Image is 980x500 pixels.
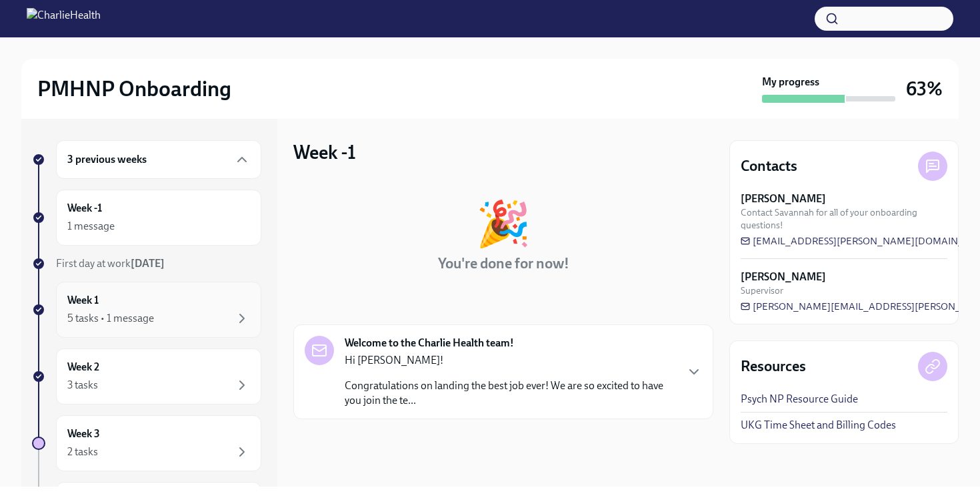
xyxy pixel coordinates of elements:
span: Contact Savannah for all of your onboarding questions! [741,206,947,232]
h6: Week -1 [67,201,102,216]
h2: PMHNP Onboarding [37,75,231,102]
h6: Week 1 [67,293,99,308]
div: 3 previous weeks [56,140,261,179]
p: Hi [PERSON_NAME]! [345,353,675,368]
strong: [PERSON_NAME] [741,192,826,206]
h3: 63% [906,77,943,101]
strong: [PERSON_NAME] [741,270,826,284]
h6: 3 previous weeks [67,152,147,167]
h3: Week -1 [293,140,356,164]
h4: You're done for now! [438,254,569,274]
div: 3 tasks [67,378,98,393]
p: Congratulations on landing the best job ever! We are so excited to have you join the te... [345,379,675,408]
strong: My progress [762,75,819,89]
h4: Contacts [741,156,797,176]
span: Supervisor [741,284,783,297]
strong: [DATE] [131,257,165,270]
strong: Welcome to the Charlie Health team! [345,336,514,350]
a: Week 23 tasks [32,348,261,405]
img: CharlieHealth [27,8,101,29]
h6: Week 3 [67,427,100,441]
div: 1 message [67,219,115,234]
span: First day at work [56,257,165,270]
a: Psych NP Resource Guide [741,392,858,407]
div: 🎉 [476,202,531,246]
a: First day at work[DATE] [32,256,261,271]
a: Week 15 tasks • 1 message [32,282,261,338]
div: 5 tasks • 1 message [67,311,154,326]
div: 2 tasks [67,445,98,459]
a: Week 32 tasks [32,415,261,471]
h4: Resources [741,356,806,377]
a: Week -11 message [32,190,261,246]
h6: Week 2 [67,360,99,374]
a: UKG Time Sheet and Billing Codes [741,418,896,433]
